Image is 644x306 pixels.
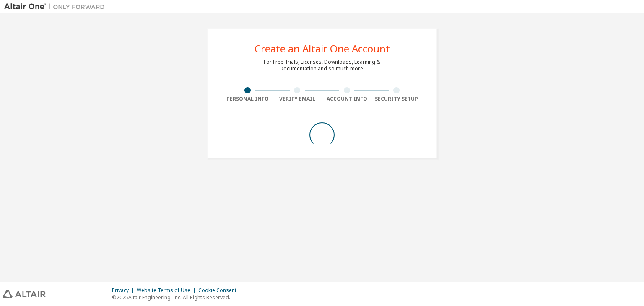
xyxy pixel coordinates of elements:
[372,96,422,102] div: Security Setup
[137,287,198,294] div: Website Terms of Use
[273,96,322,102] div: Verify Email
[112,294,241,301] p: © 2025 Altair Engineering, Inc. All Rights Reserved.
[112,287,137,294] div: Privacy
[322,96,372,102] div: Account Info
[3,290,46,298] img: altair_logo.svg
[4,3,109,11] img: Altair One
[264,59,380,72] div: For Free Trials, Licenses, Downloads, Learning & Documentation and so much more.
[198,287,241,294] div: Cookie Consent
[223,96,273,102] div: Personal Info
[254,44,390,54] div: Create an Altair One Account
